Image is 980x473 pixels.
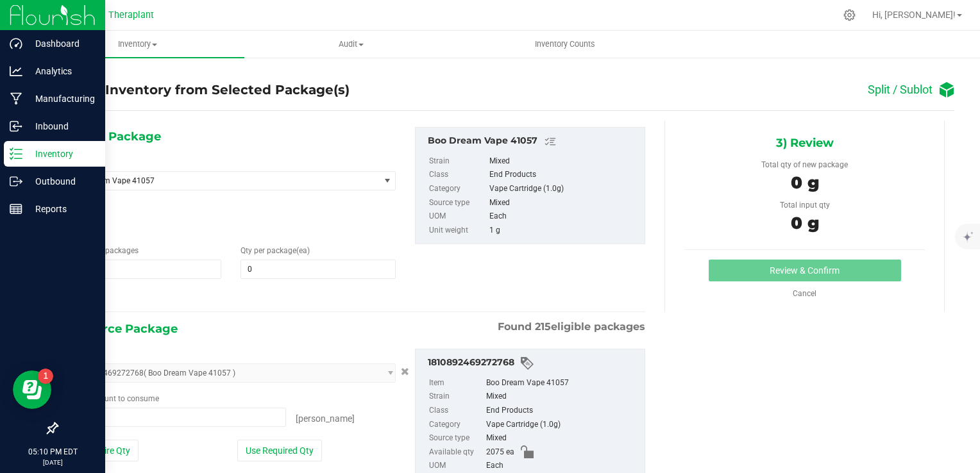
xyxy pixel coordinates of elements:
[486,445,514,460] span: 2075 ea
[793,289,816,298] a: Cancel
[429,390,484,404] label: Strain
[429,445,484,460] label: Available qty
[10,175,22,188] inline-svg: Outbound
[10,92,22,105] inline-svg: Manufacturing
[22,174,99,189] p: Outbound
[66,394,159,403] span: Package to consume
[791,172,819,193] span: 0 g
[429,404,484,418] label: Class
[96,394,116,403] span: count
[489,168,639,182] div: End Products
[429,418,484,432] label: Category
[22,91,99,106] p: Manufacturing
[22,36,99,51] p: Dashboard
[429,431,484,445] label: Source type
[429,154,487,169] label: Strain
[489,154,639,169] div: Mixed
[22,201,99,217] p: Reports
[791,213,819,233] span: 0 g
[489,196,639,210] div: Mixed
[6,458,99,467] p: [DATE]
[429,168,487,182] label: Class
[10,147,22,160] inline-svg: Inventory
[841,9,857,21] div: Manage settings
[535,320,551,333] span: 215
[776,133,834,153] span: 3) Review
[428,356,638,371] div: 1810892469272768
[66,127,161,146] span: 1) New Package
[761,160,848,169] span: Total qty of new package
[10,203,22,215] inline-svg: Reports
[237,440,322,461] button: Use Required Qty
[31,31,244,58] a: Inventory
[429,459,484,473] label: UOM
[66,319,178,338] span: 2) Source Package
[10,37,22,50] inline-svg: Dashboard
[241,246,310,255] span: Qty per package
[245,38,457,50] span: Audit
[10,65,22,78] inline-svg: Analytics
[6,446,99,458] p: 05:10 PM EDT
[397,362,413,381] button: Cancel button
[379,172,395,190] span: select
[498,319,645,335] span: Found eligible packages
[489,182,639,196] div: Vape Cartridge (1.0g)
[429,376,484,390] label: Item
[780,201,830,210] span: Total input qty
[66,212,396,231] span: Mixed
[458,31,672,58] a: Inventory Counts
[108,10,154,21] span: Theraplant
[67,260,221,278] input: 1
[296,413,355,424] span: [PERSON_NAME]
[709,260,901,281] button: Review & Confirm
[22,146,99,162] p: Inventory
[428,134,638,149] div: Boo Dream Vape 41057
[489,224,639,238] div: 1 g
[486,404,638,418] div: End Products
[486,390,638,404] div: Mixed
[486,431,638,445] div: Mixed
[296,246,310,255] span: (ea)
[429,182,487,196] label: Category
[22,119,99,134] p: Inbound
[429,210,487,224] label: UOM
[72,176,362,185] span: Boo Dream Vape 41057
[13,370,51,409] iframe: Resource center
[868,83,933,96] h4: Split / Sublot
[241,260,395,278] input: 0
[518,38,612,50] span: Inventory Counts
[31,38,244,50] span: Inventory
[486,376,638,390] div: Boo Dream Vape 41057
[22,63,99,79] p: Analytics
[429,224,487,238] label: Unit weight
[486,418,638,432] div: Vape Cartridge (1.0g)
[244,31,458,58] a: Audit
[56,81,350,99] h4: Create Inventory from Selected Package(s)
[486,459,638,473] div: Each
[429,196,487,210] label: Source type
[872,10,956,20] span: Hi, [PERSON_NAME]!
[489,210,639,224] div: Each
[38,369,53,384] iframe: Resource center unread badge
[10,120,22,133] inline-svg: Inbound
